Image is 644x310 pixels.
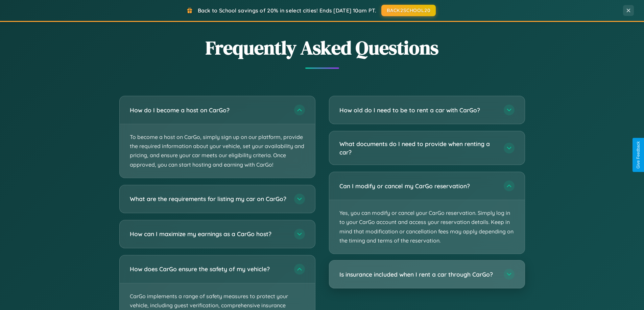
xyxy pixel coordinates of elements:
[339,182,497,190] h3: Can I modify or cancel my CarGo reservation?
[120,124,315,178] p: To become a host on CarGo, simply sign up on our platform, provide the required information about...
[339,106,497,114] h3: How old do I need to be to rent a car with CarGo?
[119,35,525,61] h2: Frequently Asked Questions
[636,141,641,169] div: Give Feedback
[130,106,287,114] h3: How do I become a host on CarGo?
[329,200,525,254] p: Yes, you can modify or cancel your CarGo reservation. Simply log in to your CarGo account and acc...
[130,230,287,238] h3: How can I maximize my earnings as a CarGo host?
[381,5,436,16] button: BACK2SCHOOL20
[339,270,497,279] h3: Is insurance included when I rent a car through CarGo?
[130,265,287,273] h3: How does CarGo ensure the safety of my vehicle?
[339,140,497,156] h3: What documents do I need to provide when renting a car?
[198,7,376,14] span: Back to School savings of 20% in select cities! Ends [DATE] 10am PT.
[130,195,287,203] h3: What are the requirements for listing my car on CarGo?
